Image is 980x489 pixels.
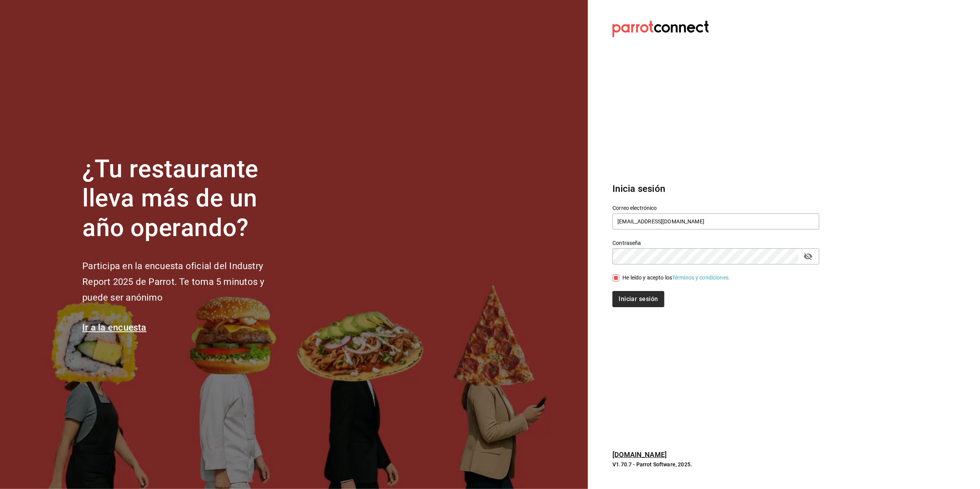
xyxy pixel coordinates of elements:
button: Iniciar sesión [612,291,664,307]
a: Ir a la encuesta [82,322,146,333]
a: [DOMAIN_NAME] [612,451,667,459]
p: V1.70.7 - Parrot Software, 2025. [612,461,819,468]
label: Contraseña [612,240,819,246]
div: He leído y acepto los [622,274,730,282]
h1: ¿Tu restaurante lleva más de un año operando? [82,155,290,243]
label: Correo electrónico [612,205,819,211]
h3: Inicia sesión [612,182,819,196]
a: Términos y condiciones. [672,274,730,281]
input: Ingresa tu correo electrónico [612,213,819,230]
h2: Participa en la encuesta oficial del Industry Report 2025 de Parrot. Te toma 5 minutos y puede se... [82,258,290,305]
button: passwordField [802,250,815,263]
